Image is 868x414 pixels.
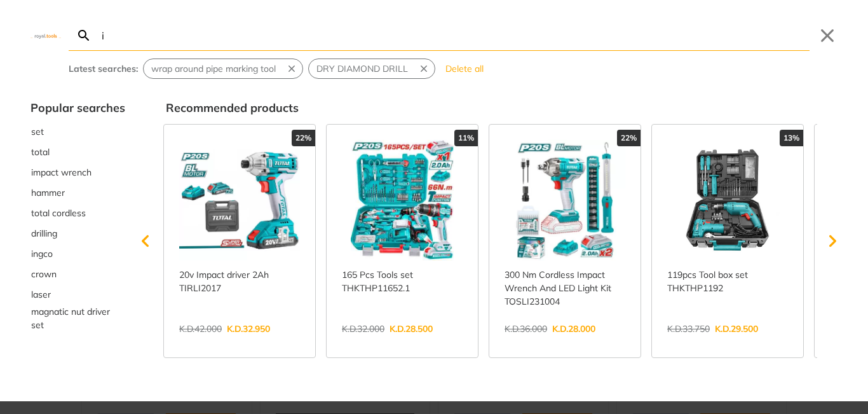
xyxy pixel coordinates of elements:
button: Select suggestion: impact wrench [31,162,125,183]
button: Remove suggestion: wrap around pipe marking tool [283,59,302,78]
div: Suggestion: impact wrench [31,162,125,183]
img: Close [31,32,61,38]
svg: Scroll left [133,228,158,254]
svg: Scroll right [820,228,845,254]
div: Suggestion: drilling [31,223,125,244]
button: Select suggestion: wrap around pipe marking tool [144,59,283,78]
button: Select suggestion: magnatic nut driver set [31,305,125,333]
button: Select suggestion: laser [31,284,125,305]
button: Close [817,25,837,46]
div: 13% [780,130,803,146]
div: Recommended products [166,99,837,116]
button: Select suggestion: drilling [31,223,125,244]
div: Suggestion: DRY DIAMOND DRILL [308,59,435,79]
div: Suggestion: set [31,121,125,142]
button: Select suggestion: set [31,121,125,142]
input: Search… [99,20,810,50]
span: laser [31,288,51,301]
span: wrap around pipe marking tool [151,62,276,76]
span: set [31,125,44,139]
svg: Remove suggestion: wrap around pipe marking tool [286,63,297,74]
span: magnatic nut driver set [31,305,125,332]
div: Suggestion: laser [31,284,125,305]
svg: Search [76,28,92,43]
div: Popular searches [31,99,125,116]
button: Select suggestion: total [31,142,125,162]
div: 22% [292,130,315,146]
span: crown [31,268,57,281]
span: total [31,146,50,159]
div: Suggestion: crown [31,264,125,284]
div: 11% [454,130,478,146]
button: Select suggestion: ingco [31,244,125,264]
div: Suggestion: total [31,142,125,162]
div: Suggestion: magnatic nut driver set [31,305,125,333]
button: Select suggestion: hammer [31,183,125,203]
span: hammer [31,186,65,200]
button: Select suggestion: crown [31,264,125,284]
span: drilling [31,227,57,240]
button: Remove suggestion: DRY DIAMOND DRILL [416,59,435,78]
span: impact wrench [31,166,92,179]
div: Suggestion: wrap around pipe marking tool [143,59,303,79]
span: total cordless [31,207,86,220]
button: Select suggestion: DRY DIAMOND DRILL [309,59,416,78]
button: Delete all [440,59,489,79]
button: Select suggestion: total cordless [31,203,125,223]
div: 22% [617,130,641,146]
span: ingco [31,247,53,261]
div: Suggestion: ingco [31,244,125,264]
svg: Remove suggestion: DRY DIAMOND DRILL [418,63,430,74]
div: Latest searches: [69,62,138,76]
div: Suggestion: hammer [31,183,125,203]
div: Suggestion: total cordless [31,203,125,223]
span: DRY DIAMOND DRILL [316,62,408,76]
